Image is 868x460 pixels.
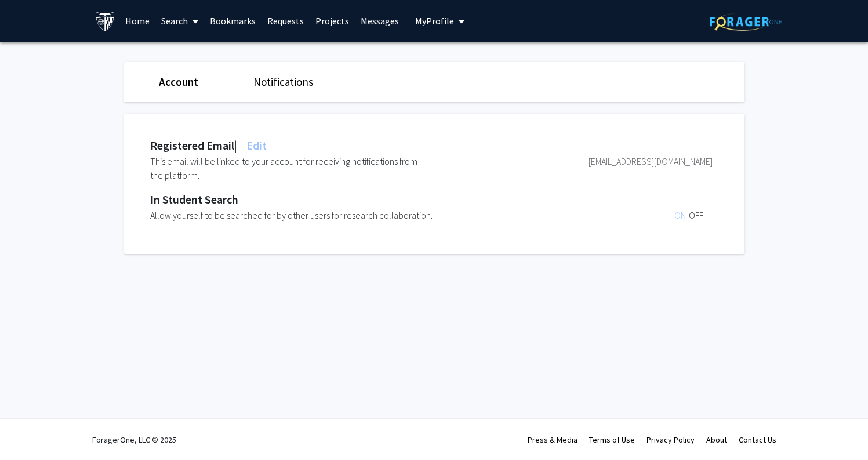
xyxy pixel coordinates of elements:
a: Terms of Use [589,434,635,445]
a: Press & Media [528,434,578,445]
div: In Student Search [150,191,713,208]
a: Privacy Policy [647,434,695,445]
a: Bookmarks [204,1,262,41]
span: | [234,138,237,153]
span: OFF [689,209,703,221]
img: Johns Hopkins University Logo [95,11,115,31]
div: [EMAIL_ADDRESS][DOMAIN_NAME] [431,154,713,182]
a: Account [159,75,198,89]
span: Edit [244,138,267,153]
a: Contact Us [739,434,776,445]
a: Projects [310,1,355,41]
span: My Profile [415,15,454,27]
div: ForagerOne, LLC © 2025 [92,419,176,460]
a: Messages [355,1,405,41]
a: Requests [262,1,310,41]
a: Search [155,1,204,41]
div: Allow yourself to be searched for by other users for research collaboration. [150,208,478,222]
span: ON [674,209,689,221]
a: Notifications [253,75,313,89]
a: About [706,434,727,445]
div: This email will be linked to your account for receiving notifications from the platform. [150,154,431,182]
a: Home [119,1,155,41]
div: Registered Email [150,137,267,154]
img: ForagerOne Logo [710,13,782,31]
